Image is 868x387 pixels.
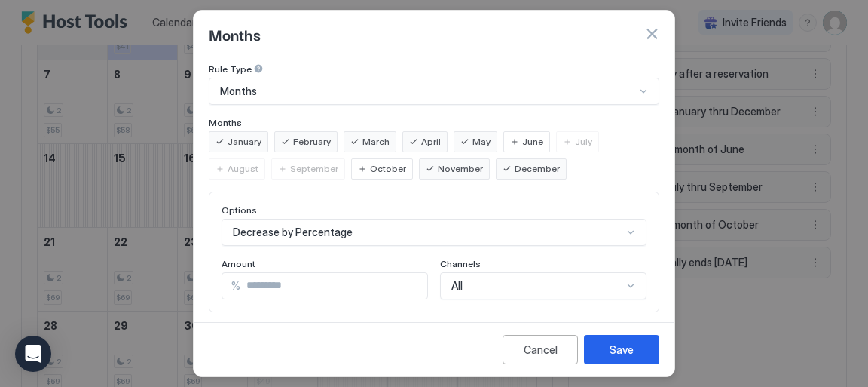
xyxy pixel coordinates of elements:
[222,258,255,269] span: Amount
[228,162,258,176] span: August
[362,135,390,149] span: March
[15,336,51,372] div: Open Intercom Messenger
[370,162,406,176] span: October
[233,226,353,239] span: Decrease by Percentage
[522,135,543,149] span: June
[515,162,560,176] span: December
[472,135,491,149] span: May
[209,23,261,45] span: Months
[220,84,257,98] span: Months
[290,162,338,176] span: September
[503,335,578,364] button: Cancel
[584,335,659,364] button: Save
[451,279,463,293] span: All
[209,63,252,75] span: Rule Type
[293,135,331,149] span: February
[524,342,558,358] div: Cancel
[240,273,427,299] input: Input Field
[228,135,261,149] span: January
[231,279,240,293] span: %
[438,162,483,176] span: November
[209,117,242,128] span: Months
[440,258,481,269] span: Channels
[222,204,257,216] span: Options
[575,135,592,149] span: July
[421,135,441,149] span: April
[610,342,634,358] div: Save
